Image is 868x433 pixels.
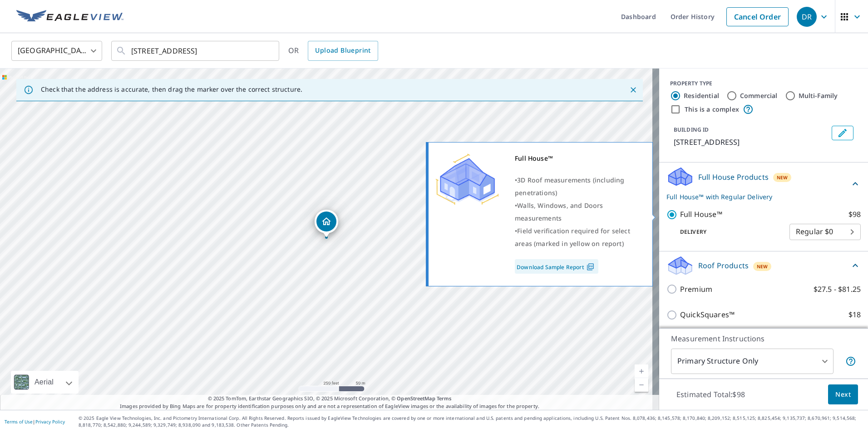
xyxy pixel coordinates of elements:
span: Next [835,389,851,400]
p: Estimated Total: $98 [669,384,752,404]
div: • [515,225,641,250]
a: Cancel Order [726,7,789,26]
a: Privacy Policy [35,418,65,425]
span: Walls, Windows, and Doors measurements [515,201,603,222]
p: [STREET_ADDRESS] [674,137,828,148]
button: Next [828,384,858,405]
a: Current Level 17, Zoom In [635,364,648,378]
a: Download Sample Report [515,259,598,274]
span: © 2025 TomTom, Earthstar Geographics SIO, © 2025 Microsoft Corporation, © [208,395,452,403]
p: Check that the address is accurate, then drag the marker over the correct structure. [41,85,302,93]
span: Field verification required for select areas (marked in yellow on report) [515,226,630,248]
div: Roof ProductsNew [666,255,861,276]
span: Upload Blueprint [315,45,370,56]
p: Measurement Instructions [671,333,856,344]
p: Full House™ with Regular Delivery [666,192,850,202]
a: Terms [437,395,452,402]
p: Delivery [666,228,789,236]
span: New [757,263,768,270]
span: Your report will include only the primary structure on the property. For example, a detached gara... [845,356,856,367]
a: OpenStreetMap [397,395,435,402]
div: Aerial [11,371,79,394]
label: Multi-Family [799,91,838,100]
div: OR [288,41,378,61]
p: © 2025 Eagle View Technologies, Inc. and Pictometry International Corp. All Rights Reserved. Repo... [79,415,863,428]
div: PROPERTY TYPE [670,79,857,88]
p: BUILDING ID [674,126,709,133]
div: Full House™ [515,152,641,165]
div: • [515,174,641,199]
a: Upload Blueprint [308,41,378,61]
div: Aerial [32,371,56,394]
label: Residential [684,91,719,100]
p: $98 [848,209,861,220]
p: | [5,419,65,424]
span: 3D Roof measurements (including penetrations) [515,176,624,197]
p: Roof Products [698,260,749,271]
a: Terms of Use [5,418,33,425]
label: This is a complex [685,105,739,114]
p: $18 [848,309,861,320]
p: Premium [680,284,712,295]
button: Edit building 1 [832,126,853,140]
div: Full House ProductsNewFull House™ with Regular Delivery [666,166,861,202]
button: Close [627,84,639,96]
div: Regular $0 [789,219,861,245]
p: QuickSquares™ [680,309,735,320]
span: New [777,174,788,181]
img: Premium [435,152,499,207]
div: DR [797,7,817,27]
img: Pdf Icon [584,263,597,271]
img: EV Logo [16,10,123,24]
p: $27.5 - $81.25 [814,284,861,295]
p: Full House™ [680,209,722,220]
a: Current Level 17, Zoom Out [635,378,648,392]
label: Commercial [740,91,778,100]
input: Search by address or latitude-longitude [131,38,261,64]
div: Dropped pin, building 1, Residential property, 20819 Oak Grove Rd Harvard, IL 60033 [315,210,338,238]
div: • [515,199,641,225]
p: Full House Products [698,172,769,182]
div: Primary Structure Only [671,349,833,374]
div: [GEOGRAPHIC_DATA] [11,38,102,64]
